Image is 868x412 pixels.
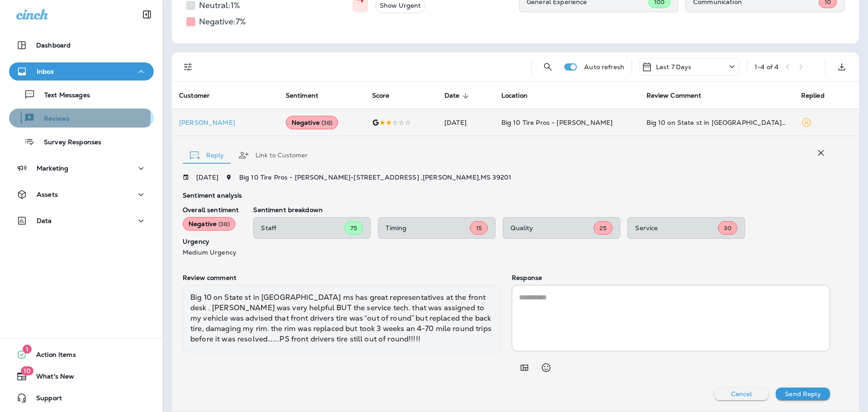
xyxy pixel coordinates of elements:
button: Reviews [9,109,154,128]
p: Survey Responses [35,138,101,147]
span: ( 38 ) [321,119,333,127]
span: Sentiment [286,92,318,99]
p: Review comment [183,274,501,281]
p: Send Reply [785,390,821,398]
p: Staff [261,224,344,232]
button: Cancel [714,388,769,400]
p: Assets [37,191,58,198]
span: Replied [801,92,825,99]
p: Inbox [37,68,54,75]
span: Review Comment [646,92,713,100]
p: Urgency [183,238,239,245]
span: Action Items [27,351,76,362]
span: Replied [801,92,836,100]
button: Search Reviews [539,58,557,76]
p: Data [37,217,52,224]
button: Data [9,212,154,230]
p: Text Messages [35,91,90,100]
span: ( 38 ) [218,220,230,228]
p: Reviews [35,115,70,123]
span: 25 [599,224,607,232]
button: Survey Responses [9,132,154,151]
p: Cancel [731,390,752,398]
p: Timing [386,224,470,232]
span: Sentiment [286,92,330,100]
span: What's New [27,373,74,384]
button: Reply [183,139,231,171]
p: Medium Urgency [183,249,239,256]
p: Sentiment breakdown [253,206,830,213]
button: Text Messages [9,85,154,104]
span: Big 10 Tire Pros - [PERSON_NAME] [501,118,613,127]
button: Dashboard [9,36,154,54]
div: 1 - 4 of 4 [755,63,778,71]
button: Collapse Sidebar [134,5,160,24]
p: Quality [510,224,594,232]
td: [DATE] [437,109,494,136]
span: Date [444,92,460,99]
span: Customer [179,92,222,100]
span: Customer [179,92,210,99]
p: Sentiment analysis [183,192,830,199]
div: Big 10 on State st in jackson ms has great representatives at the front desk . Monica was very he... [646,118,787,127]
h5: Negative: 7 % [199,14,246,29]
span: 15 [476,224,482,232]
button: Add in a premade template [515,359,533,377]
p: [PERSON_NAME] [179,119,271,126]
p: [DATE] [196,174,218,181]
button: Inbox [9,62,154,81]
span: 1 [23,345,32,354]
button: Export as CSV [833,58,851,76]
p: Last 7 Days [656,63,692,71]
p: Overall sentiment [183,206,239,213]
button: Assets [9,185,154,204]
button: Send Reply [776,388,830,400]
p: Response [512,274,830,281]
button: Support [9,389,154,407]
button: Link to Customer [231,139,315,171]
p: Service [635,224,718,232]
button: Select an emoji [537,359,555,377]
div: Negative [286,116,339,129]
span: Score [372,92,401,100]
span: Date [444,92,472,100]
span: 75 [350,224,357,232]
span: Big 10 Tire Pros - [PERSON_NAME] - [STREET_ADDRESS] , [PERSON_NAME] , MS 39201 [239,173,511,181]
span: Location [501,92,539,100]
span: Review Comment [646,92,702,99]
div: Big 10 on State st in [GEOGRAPHIC_DATA] ms has great representatives at the front desk . [PERSON_... [183,285,501,352]
span: Support [27,394,62,405]
button: 1Action Items [9,346,154,364]
button: 10What's New [9,367,154,385]
div: Click to view Customer Drawer [179,119,271,126]
span: Score [372,92,390,99]
button: Filters [179,58,197,76]
button: Marketing [9,159,154,177]
span: Location [501,92,528,99]
div: Negative [183,217,236,231]
span: 30 [724,224,731,232]
span: 10 [21,366,33,375]
p: Auto refresh [584,63,624,71]
p: Marketing [37,165,68,172]
p: Dashboard [36,42,71,49]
